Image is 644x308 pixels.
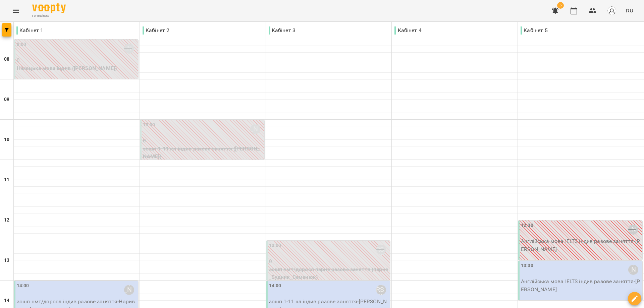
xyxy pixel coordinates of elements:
[4,217,9,224] h6: 12
[32,14,66,18] span: For Business
[269,257,389,265] p: 0
[607,6,616,15] img: avatar_s.png
[32,3,66,13] img: Voopty Logo
[143,145,263,161] p: зошп 1-11 кл індив разове заняття ([PERSON_NAME])
[623,4,636,17] button: RU
[626,7,633,14] span: RU
[143,26,169,35] p: Кабінет 2
[376,285,386,295] div: Бекерова Пелагея Юріївна
[628,225,638,235] div: Костєєва Марина Станіславівна
[124,44,134,54] div: Романюк Олена Олександрівна
[521,26,547,35] p: Кабінет 5
[269,265,389,281] p: зошп нмт/доросл парне разове заняття (парне_Будник_Семенюк)
[521,262,533,269] label: 13:30
[16,26,43,35] p: Кабінет 1
[521,237,641,253] p: Англійська мова IELTS індив разове заняття - [PERSON_NAME]
[394,26,421,35] p: Кабінет 4
[4,257,9,264] h6: 13
[143,121,155,129] label: 10:00
[521,278,641,293] p: Англійська мова IELTS індив разове заняття - [PERSON_NAME]
[17,282,29,290] label: 14:00
[521,222,533,229] label: 12:30
[269,26,296,35] p: Кабінет 3
[269,242,281,249] label: 13:00
[17,41,26,48] label: 8:00
[4,96,9,103] h6: 09
[250,124,260,134] div: Романюк Олена Олександрівна
[8,3,24,19] button: Menu
[4,136,9,143] h6: 10
[376,245,386,255] div: Бекерова Пелагея Юріївна
[557,2,564,9] span: 5
[4,176,9,184] h6: 11
[17,64,137,72] p: Німецька мова індив ([PERSON_NAME])
[124,285,134,295] div: Тагунова Анастасія Костянтинівна
[143,137,263,145] p: 0
[4,297,9,304] h6: 14
[269,282,281,290] label: 14:00
[4,56,9,63] h6: 08
[628,265,638,275] div: Костєєва Марина Станіславівна
[17,56,137,64] p: 0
